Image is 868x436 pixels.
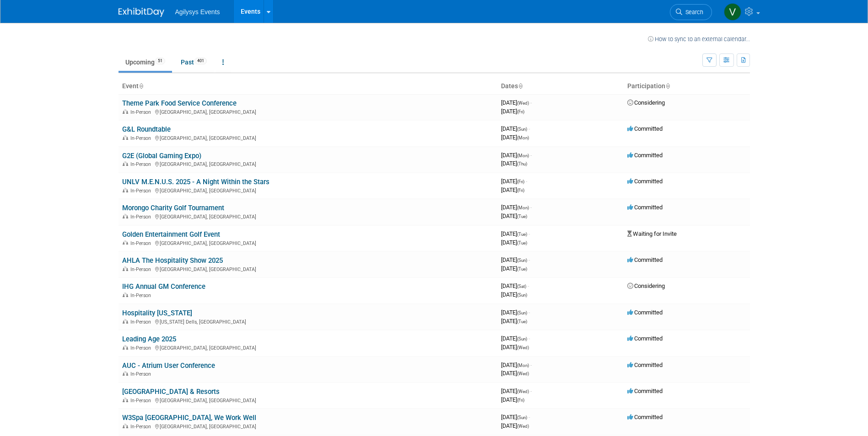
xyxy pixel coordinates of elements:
[501,152,532,159] span: [DATE]
[517,284,526,289] span: (Sat)
[122,204,224,212] a: Morongo Charity Golf Tournament
[174,53,214,71] a: Past401
[501,265,527,272] span: [DATE]
[123,109,128,114] img: In-Person Event
[517,135,529,140] span: (Mon)
[123,424,128,428] img: In-Person Event
[122,362,215,370] a: AUC - Atrium User Conference
[517,398,524,403] span: (Fri)
[530,388,532,394] span: -
[627,256,663,263] span: Committed
[122,178,270,186] a: UNLV M.E.N.U.S. 2025 - A Night Within the Stars
[122,318,494,325] div: [US_STATE] Dells, [GEOGRAPHIC_DATA]
[122,256,223,265] a: AHLA The Hospitality Show 2025
[123,214,128,218] img: In-Person Event
[530,362,532,368] span: -
[501,414,530,420] span: [DATE]
[682,9,703,16] span: Search
[517,345,529,350] span: (Wed)
[501,239,527,246] span: [DATE]
[528,282,529,289] span: -
[501,282,529,289] span: [DATE]
[627,230,677,237] span: Waiting for Invite
[122,344,494,351] div: [GEOGRAPHIC_DATA], [GEOGRAPHIC_DATA]
[123,161,128,166] img: In-Person Event
[528,335,530,342] span: -
[501,422,529,429] span: [DATE]
[123,240,128,245] img: In-Person Event
[130,319,154,325] span: In-Person
[517,101,529,106] span: (Wed)
[130,109,154,115] span: In-Person
[517,127,527,132] span: (Sun)
[139,82,143,90] a: Sort by Event Name
[501,388,532,394] span: [DATE]
[627,282,665,289] span: Considering
[119,79,497,94] th: Event
[123,345,128,350] img: In-Person Event
[501,396,524,403] span: [DATE]
[517,258,527,263] span: (Sun)
[627,99,665,106] span: Considering
[501,344,529,351] span: [DATE]
[130,371,154,377] span: In-Person
[501,186,524,193] span: [DATE]
[517,214,527,219] span: (Tue)
[122,265,494,272] div: [GEOGRAPHIC_DATA], [GEOGRAPHIC_DATA]
[123,292,128,297] img: In-Person Event
[530,152,532,159] span: -
[627,335,663,342] span: Committed
[497,79,624,94] th: Dates
[517,266,527,271] span: (Tue)
[501,335,530,342] span: [DATE]
[517,415,527,420] span: (Sun)
[724,3,741,21] img: Victoria Telesco
[122,422,494,430] div: [GEOGRAPHIC_DATA], [GEOGRAPHIC_DATA]
[122,160,494,167] div: [GEOGRAPHIC_DATA], [GEOGRAPHIC_DATA]
[122,213,494,220] div: [GEOGRAPHIC_DATA], [GEOGRAPHIC_DATA]
[175,8,220,16] span: Agilysys Events
[528,414,530,420] span: -
[155,58,165,64] span: 51
[130,398,154,404] span: In-Person
[501,318,527,324] span: [DATE]
[122,230,220,239] a: Golden Entertainment Golf Event
[130,266,154,272] span: In-Person
[517,363,529,368] span: (Mon)
[517,179,524,184] span: (Fri)
[501,362,532,368] span: [DATE]
[517,232,527,237] span: (Tue)
[122,282,205,291] a: IHG Annual GM Conference
[517,292,527,298] span: (Sun)
[122,388,220,396] a: [GEOGRAPHIC_DATA] & Resorts
[627,178,663,185] span: Committed
[624,79,750,94] th: Participation
[627,388,663,394] span: Committed
[119,8,164,17] img: ExhibitDay
[122,239,494,246] div: [GEOGRAPHIC_DATA], [GEOGRAPHIC_DATA]
[123,371,128,376] img: In-Person Event
[122,152,201,160] a: G2E (Global Gaming Expo)
[528,256,530,263] span: -
[517,109,524,114] span: (Fri)
[526,178,527,185] span: -
[517,205,529,210] span: (Mon)
[130,424,154,430] span: In-Person
[501,99,532,106] span: [DATE]
[130,214,154,220] span: In-Person
[627,152,663,159] span: Committed
[530,204,532,211] span: -
[517,153,529,158] span: (Mon)
[194,58,207,64] span: 401
[501,125,530,132] span: [DATE]
[501,213,527,219] span: [DATE]
[627,204,663,211] span: Committed
[123,319,128,324] img: In-Person Event
[123,188,128,192] img: In-Person Event
[518,82,523,90] a: Sort by Start Date
[119,53,172,71] a: Upcoming51
[528,309,530,316] span: -
[501,256,530,263] span: [DATE]
[648,36,750,43] a: How to sync to an external calendar...
[123,135,128,140] img: In-Person Event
